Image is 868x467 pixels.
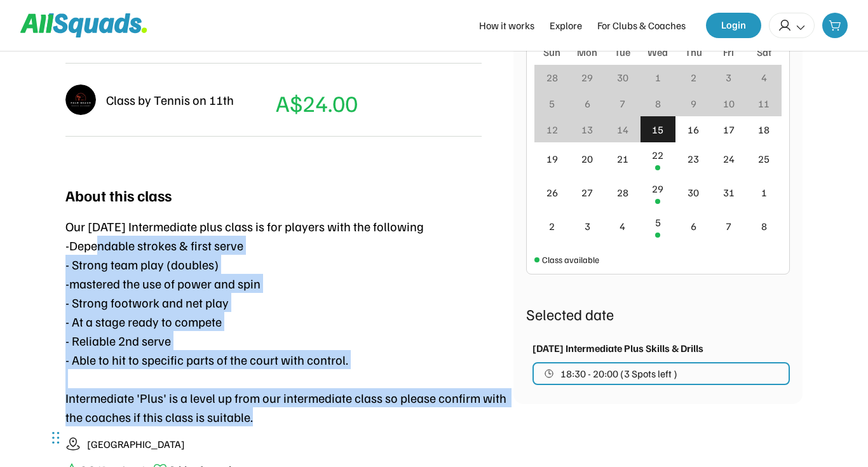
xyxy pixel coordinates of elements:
div: 27 [581,185,593,200]
div: 7 [620,96,625,111]
div: 14 [617,122,628,137]
div: 30 [617,70,628,85]
div: 12 [546,122,558,137]
div: 29 [652,181,663,196]
div: 24 [723,151,735,166]
div: 16 [688,122,699,137]
div: 23 [688,151,699,166]
div: 22 [652,147,663,163]
div: 11 [758,96,770,111]
div: Mon [577,44,597,60]
div: 17 [723,122,735,137]
div: 9 [691,96,696,111]
div: 5 [549,96,555,111]
div: Our [DATE] Intermediate plus class is for players with the following -Dependable strokes & first ... [65,217,513,426]
div: 8 [655,96,661,111]
div: Wed [648,44,668,60]
div: Fri [723,44,734,60]
div: Sat [757,44,771,60]
div: Thu [685,44,702,60]
div: 21 [617,151,628,166]
div: How it works [479,18,534,33]
div: Selected date [526,302,790,325]
button: Login [706,13,761,38]
div: 2 [549,219,555,234]
div: 1 [761,185,767,200]
div: 1 [655,70,661,85]
div: 5 [655,215,661,230]
div: 6 [585,96,590,111]
div: Class available [542,253,599,266]
div: 19 [546,151,558,166]
div: 3 [726,70,731,85]
div: A$24.00 [276,86,358,120]
div: 13 [581,122,593,137]
div: 15 [652,122,663,137]
div: 3 [585,219,590,234]
div: For Clubs & Coaches [597,18,686,33]
div: 30 [688,185,699,200]
div: 18 [758,122,770,137]
div: 20 [581,151,593,166]
div: 4 [620,219,625,234]
div: Tue [614,44,630,60]
div: Explore [550,18,582,33]
div: 7 [726,219,731,234]
img: IMG_2979.png [65,85,96,115]
div: 28 [617,185,628,200]
div: 29 [581,70,593,85]
div: 4 [761,70,767,85]
div: Class by Tennis on 11th [106,90,234,109]
div: 8 [761,219,767,234]
span: 18:30 - 20:00 (3 Spots left ) [560,369,677,379]
div: 2 [691,70,696,85]
div: [DATE] Intermediate Plus Skills & Drills [532,341,703,356]
button: 18:30 - 20:00 (3 Spots left ) [532,362,790,385]
div: 10 [723,96,735,111]
div: 26 [546,185,558,200]
div: 28 [546,70,558,85]
div: 6 [691,219,696,234]
div: Sun [543,44,560,60]
div: [GEOGRAPHIC_DATA] [87,437,185,452]
div: About this class [65,184,172,206]
div: 31 [723,185,735,200]
div: 25 [758,151,770,166]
